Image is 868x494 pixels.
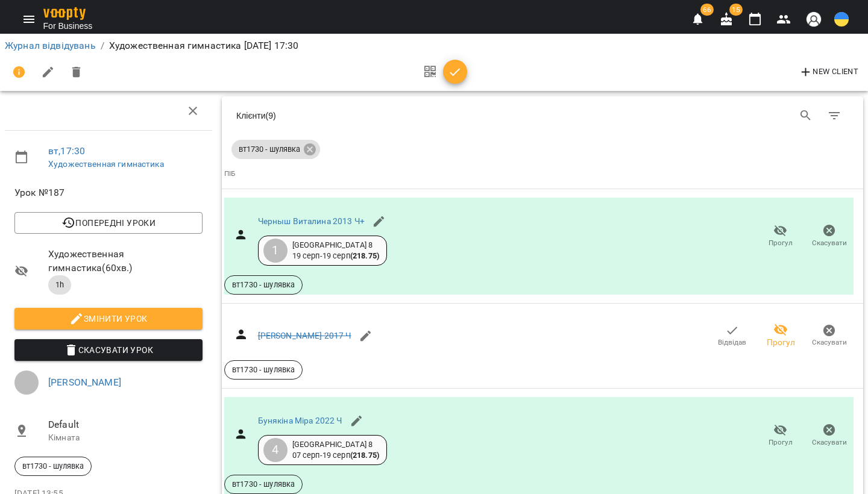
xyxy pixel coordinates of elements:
[14,339,203,361] button: Скасувати Урок
[25,216,192,230] span: Попередні уроки
[236,110,533,122] div: Клієнти ( 9 )
[791,101,820,130] button: Search
[708,319,756,353] button: Відвідав
[805,219,854,253] button: Скасувати
[43,20,93,32] span: For Business
[805,419,854,453] button: Скасувати
[5,39,863,53] nav: breadcrumb
[48,248,133,274] span: Художественная гимнастика ( 60 хв. )
[263,239,288,263] div: 1
[24,311,193,326] span: Змінити урок
[769,437,793,448] span: Прогул
[350,451,379,460] b: ( 218.75 )
[756,319,805,353] button: Прогул
[231,144,307,155] span: вт1730 - шулявка
[14,212,203,234] button: Попередні уроки
[258,416,342,425] a: Бунякіна Міра 2022 Ч
[805,11,822,28] img: avatar_s.png
[794,63,863,82] button: New Client
[231,140,320,159] div: вт1730 - шулявка
[224,167,854,180] span: ПІБ
[43,7,86,20] img: voopty.png
[769,238,793,248] span: Прогул
[48,419,79,430] span: Default
[225,364,302,375] span: вт1730 - шулявка
[812,337,847,348] span: Скасувати
[222,96,863,135] div: Table Toolbar
[48,159,164,169] a: Художественная гимнастика
[101,39,104,53] li: /
[258,216,365,226] a: Черныш Виталина 2013 Ч+
[767,337,795,349] span: Прогул
[718,337,746,348] span: Відвідав
[820,101,849,130] button: Фільтр
[48,145,85,157] a: вт , 17:30
[834,12,849,27] img: UA.svg
[263,438,288,462] div: 4
[24,343,193,357] span: Скасувати Урок
[805,319,854,353] button: Скасувати
[224,167,235,180] div: Sort
[292,240,379,262] div: [GEOGRAPHIC_DATA] 8 19 серп - 19 серп
[48,432,203,444] p: Кімната
[14,457,92,476] div: вт1730 - шулявка
[48,280,71,290] span: 1h
[799,65,858,80] span: New Client
[812,238,847,248] span: Скасувати
[258,331,351,340] a: [PERSON_NAME] 2017 Ч
[756,219,805,253] button: Прогул
[700,4,714,16] span: 66
[225,479,302,490] span: вт1730 - шулявка
[225,280,302,290] span: вт1730 - шулявка
[292,439,379,461] div: [GEOGRAPHIC_DATA] 8 07 серп - 19 серп
[14,308,203,330] button: Змінити урок
[109,39,299,53] p: Художественная гимнастика [DATE] 17:30
[224,167,235,180] div: ПІБ
[14,187,64,198] span: Урок №187
[14,5,43,34] button: Menu
[729,4,743,16] span: 15
[812,437,847,448] span: Скасувати
[48,377,121,388] a: [PERSON_NAME]
[350,251,379,260] b: ( 218.75 )
[5,40,96,51] a: Журнал відвідувань
[15,461,91,472] span: вт1730 - шулявка
[756,419,805,453] button: Прогул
